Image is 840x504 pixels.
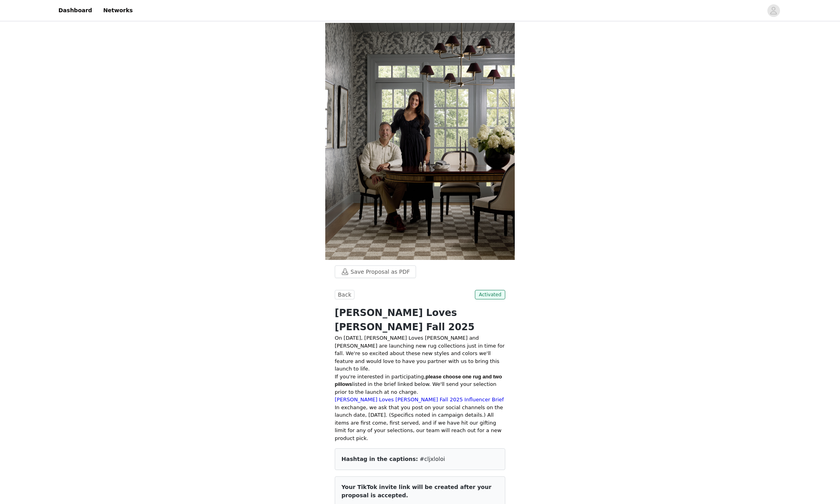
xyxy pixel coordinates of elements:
[475,290,505,299] span: Activated
[341,484,491,498] span: Your TikTok invite link will be created after your proposal is accepted.
[335,290,354,299] button: Back
[98,2,137,19] a: Networks
[770,4,777,17] div: avatar
[341,456,418,462] span: Hashtag in the captions:
[335,306,505,334] h1: [PERSON_NAME] Loves [PERSON_NAME] Fall 2025
[335,265,416,278] button: Save Proposal as PDF
[420,456,445,462] span: #cljxloloi
[335,374,502,387] span: please choose one rug and two pillows
[325,23,515,260] img: campaign image
[54,2,97,19] a: Dashboard
[335,334,505,373] p: On [DATE], [PERSON_NAME] Loves [PERSON_NAME] and [PERSON_NAME] are launching new rug collections ...
[335,397,504,402] a: [PERSON_NAME] Loves [PERSON_NAME] Fall 2025 Influencer Brief
[335,373,505,396] p: If you're interested in participating, listed in the brief linked below. We'll send your selectio...
[335,404,505,442] p: In exchange, we ask that you post on your social channels on the launch date, [DATE]. (Specifics ...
